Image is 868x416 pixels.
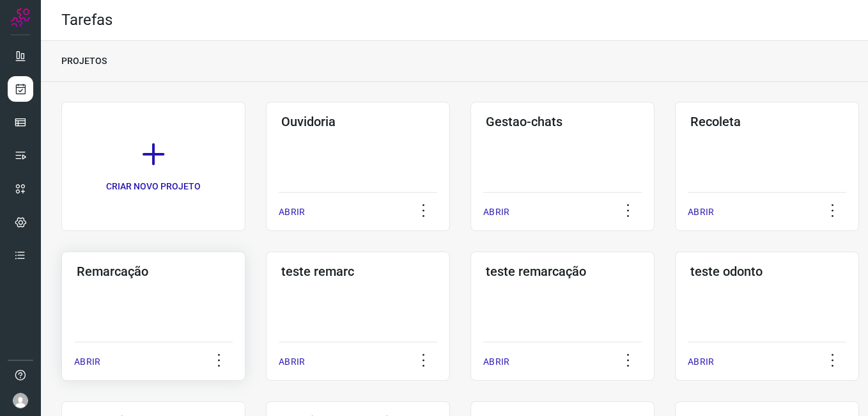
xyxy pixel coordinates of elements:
[11,8,30,27] img: Logo
[279,355,305,369] p: ABRIR
[690,264,844,279] h3: teste odonto
[688,205,714,219] p: ABRIR
[106,180,201,193] p: CRIAR NOVO PROJETO
[281,114,435,129] h3: Ouvidoria
[486,114,639,129] h3: Gestao-chats
[279,205,305,219] p: ABRIR
[61,11,112,29] h2: Tarefas
[486,264,639,279] h3: teste remarcação
[77,264,230,279] h3: Remarcação
[61,54,107,68] p: PROJETOS
[483,205,509,219] p: ABRIR
[690,114,844,129] h3: Recoleta
[13,393,28,408] img: avatar-user-boy.jpg
[74,355,100,369] p: ABRIR
[688,355,714,369] p: ABRIR
[483,355,509,369] p: ABRIR
[281,264,435,279] h3: teste remarc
